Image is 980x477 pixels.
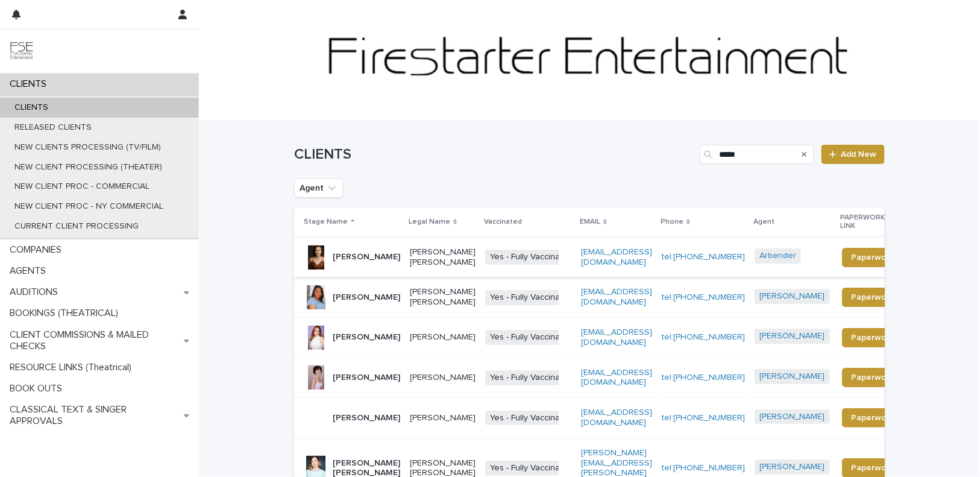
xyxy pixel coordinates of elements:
[581,288,652,306] a: [EMAIL_ADDRESS][DOMAIN_NAME]
[662,373,745,382] a: tel:[PHONE_NUMBER]
[294,178,344,198] button: Agent
[485,330,577,345] span: Yes - Fully Vaccinated
[852,293,894,302] span: Paperwork
[10,39,34,63] img: 9JgRvJ3ETPGCJDhvPVA5
[333,252,400,262] p: [PERSON_NAME]
[294,277,923,318] tr: [PERSON_NAME][PERSON_NAME] [PERSON_NAME]Yes - Fully Vaccinated[EMAIL_ADDRESS][DOMAIN_NAME]tel:[PH...
[5,201,173,212] p: NEW CLIENT PROC - NY COMMERCIAL
[581,368,652,387] a: [EMAIL_ADDRESS][DOMAIN_NAME]
[661,215,683,229] p: Phone
[294,146,695,163] h1: CLIENTS
[409,215,450,229] p: Legal Name
[485,290,577,305] span: Yes - Fully Vaccinated
[852,333,894,342] span: Paperwork
[485,411,577,426] span: Yes - Fully Vaccinated
[410,247,476,268] p: [PERSON_NAME] [PERSON_NAME]
[852,253,894,262] span: Paperwork
[5,78,56,90] p: CLIENTS
[5,265,55,277] p: AGENTS
[5,103,58,113] p: CLIENTS
[294,398,923,438] tr: [PERSON_NAME][PERSON_NAME]Yes - Fully Vaccinated[EMAIL_ADDRESS][DOMAIN_NAME]tel:[PHONE_NUMBER][PE...
[485,250,577,265] span: Yes - Fully Vaccinated
[842,288,904,307] a: Paperwork
[485,461,577,476] span: Yes - Fully Vaccinated
[581,408,652,427] a: [EMAIL_ADDRESS][DOMAIN_NAME]
[5,142,171,153] p: NEW CLIENTS PROCESSING (TV/FILM)
[759,412,825,422] a: [PERSON_NAME]
[841,150,877,159] span: Add New
[5,182,159,192] p: NEW CLIENT PROC - COMMERCIAL
[580,215,600,229] p: EMAIL
[753,215,774,229] p: Agent
[581,248,652,267] a: [EMAIL_ADDRESS][DOMAIN_NAME]
[662,253,745,261] a: tel:[PHONE_NUMBER]
[294,237,923,277] tr: [PERSON_NAME][PERSON_NAME] [PERSON_NAME]Yes - Fully Vaccinated[EMAIL_ADDRESS][DOMAIN_NAME]tel:[PH...
[294,317,923,358] tr: [PERSON_NAME][PERSON_NAME]Yes - Fully Vaccinated[EMAIL_ADDRESS][DOMAIN_NAME]tel:[PHONE_NUMBER][PE...
[333,332,400,343] p: [PERSON_NAME]
[5,122,101,133] p: RELEASED CLIENTS
[759,371,825,382] a: [PERSON_NAME]
[662,414,745,422] a: tel:[PHONE_NUMBER]
[852,414,894,422] span: Paperwork
[410,413,476,423] p: [PERSON_NAME]
[841,211,897,233] p: PAPERWORK LINK
[333,373,400,383] p: [PERSON_NAME]
[700,145,814,164] input: Search
[662,333,745,341] a: tel:[PHONE_NUMBER]
[662,293,745,302] a: tel:[PHONE_NUMBER]
[5,404,184,427] p: CLASSICAL TEXT & SINGER APPROVALS
[410,373,476,383] p: [PERSON_NAME]
[842,248,904,267] a: Paperwork
[5,383,72,394] p: BOOK OUTS
[842,328,904,347] a: Paperwork
[5,286,68,298] p: AUDITIONS
[410,332,476,343] p: [PERSON_NAME]
[5,329,184,352] p: CLIENT COMMISSIONS & MAILED CHECKS
[759,331,825,341] a: [PERSON_NAME]
[5,221,148,232] p: CURRENT CLIENT PROCESSING
[821,145,885,164] a: Add New
[759,251,796,261] a: Arbender
[410,287,476,308] p: [PERSON_NAME] [PERSON_NAME]
[5,362,141,373] p: RESOURCE LINKS (Theatrical)
[842,408,904,428] a: Paperwork
[333,292,400,303] p: [PERSON_NAME]
[581,328,652,347] a: [EMAIL_ADDRESS][DOMAIN_NAME]
[842,368,904,387] a: Paperwork
[5,244,71,256] p: COMPANIES
[485,370,577,385] span: Yes - Fully Vaccinated
[304,215,348,229] p: Stage Name
[5,308,128,319] p: BOOKINGS (THEATRICAL)
[333,413,400,423] p: [PERSON_NAME]
[852,373,894,382] span: Paperwork
[852,464,894,472] span: Paperwork
[5,162,172,172] p: NEW CLIENT PROCESSING (THEATER)
[662,464,745,472] a: tel:[PHONE_NUMBER]
[759,291,825,302] a: [PERSON_NAME]
[484,215,522,229] p: Vaccinated
[759,462,825,472] a: [PERSON_NAME]
[294,358,923,398] tr: [PERSON_NAME][PERSON_NAME]Yes - Fully Vaccinated[EMAIL_ADDRESS][DOMAIN_NAME]tel:[PHONE_NUMBER][PE...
